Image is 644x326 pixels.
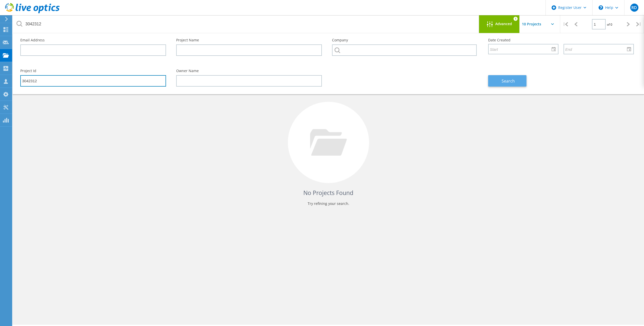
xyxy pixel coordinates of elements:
[488,75,526,87] button: Search
[5,11,60,14] a: Live Optics Dashboard
[20,69,166,73] label: Project Id
[23,200,634,208] p: Try refining your search.
[634,15,644,33] div: |
[489,44,554,54] input: Start
[20,38,166,42] label: Email Address
[13,15,479,33] input: Search projects by name, owner, ID, company, etc
[488,38,634,42] label: Date Created
[631,6,637,10] span: RD
[564,44,630,54] input: End
[176,69,322,73] label: Owner Name
[495,22,512,26] span: Advanced
[176,38,322,42] label: Project Name
[599,5,603,10] svg: \n
[502,78,515,84] span: Search
[560,15,571,33] div: |
[23,189,634,197] h4: No Projects Found
[607,22,612,27] span: of 0
[332,38,478,42] label: Company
